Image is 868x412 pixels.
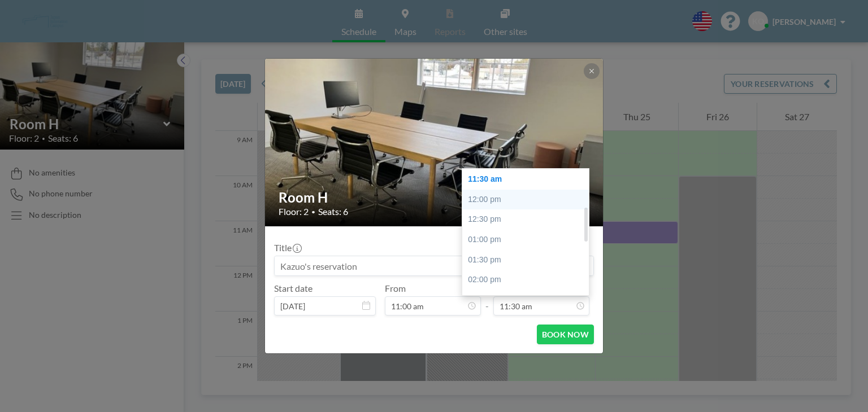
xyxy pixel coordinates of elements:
button: BOOK NOW [537,325,594,344]
span: - [485,287,489,312]
div: 01:30 pm [462,250,594,270]
h2: Room H [279,189,591,206]
span: Floor: 2 [279,206,309,217]
div: 02:00 pm [462,270,594,290]
label: From [385,283,406,294]
div: 12:30 pm [462,209,594,230]
div: 12:00 pm [462,190,594,210]
span: Seats: 6 [318,206,348,217]
label: Title [274,242,301,253]
input: Kazuo's reservation [275,256,593,275]
label: Start date [274,283,313,294]
div: 11:30 am [462,169,594,190]
span: • [311,208,315,216]
div: 01:00 pm [462,230,594,250]
div: 02:30 pm [462,290,594,310]
img: 537.JPG [265,15,604,269]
